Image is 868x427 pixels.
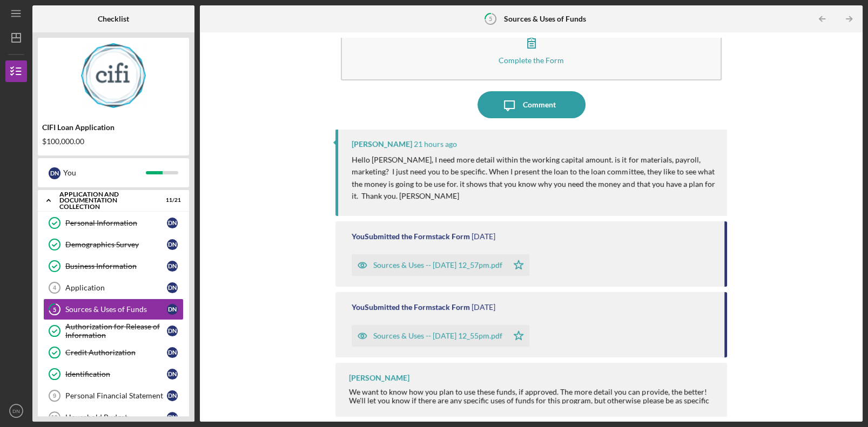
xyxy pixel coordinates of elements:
[352,154,716,202] p: Hello [PERSON_NAME], I need more detail within the working capital amount. is it for materials, p...
[167,347,178,358] div: D N
[472,303,495,311] time: 2025-09-24 16:55
[42,123,185,132] div: CIFI Loan Application
[352,254,529,276] button: Sources & Uses -- [DATE] 12_57pm.pdf
[352,303,470,311] div: You Submitted the Formstack Form
[65,240,167,249] div: Demographics Survey
[167,326,178,336] div: D N
[472,232,495,241] time: 2025-09-24 16:57
[42,137,185,146] div: $100,000.00
[43,255,184,277] a: Business InformationDN
[352,325,529,347] button: Sources & Uses -- [DATE] 12_55pm.pdf
[162,197,181,204] div: 11 / 21
[65,348,167,357] div: Credit Authorization
[489,15,492,22] tspan: 5
[65,219,167,227] div: Personal Information
[373,331,502,340] div: Sources & Uses -- [DATE] 12_55pm.pdf
[167,239,178,250] div: D N
[43,342,184,363] a: Credit AuthorizationDN
[63,164,146,182] div: You
[65,305,167,314] div: Sources & Uses of Funds
[59,191,154,210] div: Application and Documentation Collection
[43,320,184,342] a: Authorization for Release of InformationDN
[65,262,167,270] div: Business Information
[167,261,178,272] div: D N
[53,284,57,291] tspan: 4
[43,212,184,234] a: Personal InformationDN
[43,299,184,320] a: 5Sources & Uses of FundsDN
[43,385,184,406] a: 9Personal Financial StatementDN
[523,91,556,118] div: Comment
[51,414,57,421] tspan: 10
[341,18,721,80] button: Complete the Form
[167,390,178,401] div: D N
[65,322,167,340] div: Authorization for Release of Information
[5,400,27,422] button: DN
[167,218,178,228] div: D N
[504,15,586,23] b: Sources & Uses of Funds
[373,261,502,269] div: Sources & Uses -- [DATE] 12_57pm.pdf
[414,140,457,148] time: 2025-10-07 20:48
[53,392,56,399] tspan: 9
[499,56,564,64] div: Complete the Form
[43,363,184,385] a: IdentificationDN
[167,282,178,293] div: D N
[65,391,167,400] div: Personal Financial Statement
[12,408,20,414] text: DN
[352,140,412,148] div: [PERSON_NAME]
[349,374,409,382] div: [PERSON_NAME]
[477,91,586,118] button: Comment
[65,413,167,422] div: Household Budget
[43,234,184,255] a: Demographics SurveyDN
[38,43,189,108] img: Product logo
[49,167,60,179] div: D N
[352,232,470,241] div: You Submitted the Formstack Form
[167,304,178,315] div: D N
[167,412,178,423] div: D N
[53,306,56,313] tspan: 5
[98,15,129,23] b: Checklist
[167,369,178,379] div: D N
[65,370,167,378] div: Identification
[43,277,184,299] a: 4ApplicationDN
[65,283,167,292] div: Application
